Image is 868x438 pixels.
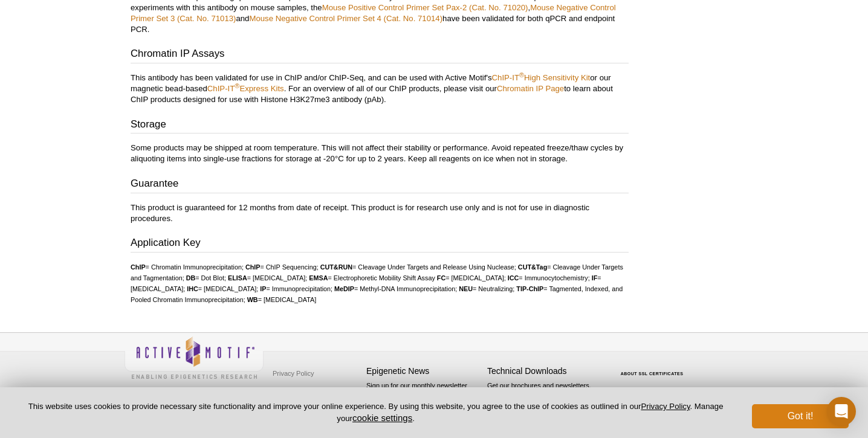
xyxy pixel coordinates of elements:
strong: CUT&Tag [518,263,547,271]
strong: ChIP [245,263,261,271]
strong: ELISA [228,274,247,282]
p: This website uses cookies to provide necessary site functionality and improve your online experie... [19,401,732,424]
button: Got it! [752,404,849,428]
li: = [MEDICAL_DATA]; [228,274,307,282]
strong: WB [247,296,258,303]
a: ChIP-IT®Express Kits [207,84,284,93]
p: This antibody has been validated for use in ChIP and/or ChIP-Seq, and can be used with Active Mot... [131,72,629,105]
p: Some products may be shipped at room temperature. This will not affect their stability or perform... [131,143,629,164]
a: ChIP-IT®High Sensitivity Kit [492,73,591,82]
li: = Electrophoretic Mobility Shift Assay [309,274,435,282]
a: Mouse Negative Control Primer Set 4 (Cat. No. 71014) [249,14,442,23]
strong: MeDIP [334,285,354,292]
li: = [MEDICAL_DATA]; [437,274,506,282]
strong: ICC [508,274,519,282]
li: = Neutralizing; [459,285,514,292]
li: = [MEDICAL_DATA] [247,296,317,303]
p: This product is guaranteed for 12 months from date of receipt. This product is for research use o... [131,202,629,224]
strong: IP [260,285,266,292]
a: Terms & Conditions [270,382,333,401]
li: = Chromatin Immunoprecipitation; [131,263,244,271]
h3: Application Key [131,236,629,253]
img: Active Motif, [125,333,264,382]
a: Privacy Policy [641,402,690,411]
strong: TIP-ChIP [516,285,543,292]
strong: IHC [187,285,198,292]
a: Mouse Negative Control Primer Set 3 (Cat. No. 71013) [131,3,616,23]
strong: DB [186,274,196,282]
a: Mouse Positive Control Primer Set Pax-2 (Cat. No. 71020) [322,3,528,12]
strong: NEU [459,285,473,292]
li: = Cleavage Under Targets and Release Using Nuclease; [320,263,516,271]
strong: CUT&RUN [320,263,352,271]
a: ABOUT SSL CERTIFICATES [621,372,684,376]
li: = Dot Blot; [186,274,226,282]
strong: FC [437,274,445,282]
sup: ® [235,82,239,89]
div: Open Intercom Messenger [827,397,856,426]
li: = [MEDICAL_DATA]; [187,285,258,292]
h3: Storage [131,117,629,134]
table: Click to Verify - This site chose Symantec SSL for secure e-commerce and confidential communicati... [608,354,699,381]
li: = ChIP Sequencing; [245,263,319,271]
h4: Technical Downloads [487,366,602,376]
li: = Methyl-DNA Immunoprecipitation; [334,285,457,292]
a: Chromatin IP Page [497,84,564,93]
p: Get our brochures and newsletters, or request them by mail. [487,381,602,411]
li: = Cleavage Under Targets and Tagmentation; [131,263,623,282]
h3: Chromatin IP Assays [131,47,629,63]
li: = Immunocytochemistry; [508,274,590,282]
a: Privacy Policy [270,364,317,382]
li: = Immunoprecipitation; [260,285,332,292]
li: = [MEDICAL_DATA]; [131,274,601,292]
button: cookie settings [352,413,412,423]
p: Sign up for our monthly newsletter highlighting recent publications in the field of epigenetics. [366,381,481,422]
li: = Tagmented, Indexed, and Pooled Chromatin Immunoprecipitation; [131,285,623,303]
h4: Epigenetic News [366,366,481,376]
strong: IF [592,274,598,282]
strong: EMSA [309,274,328,282]
sup: ® [519,71,524,79]
strong: ChIP [131,263,146,271]
h3: Guarantee [131,176,629,193]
